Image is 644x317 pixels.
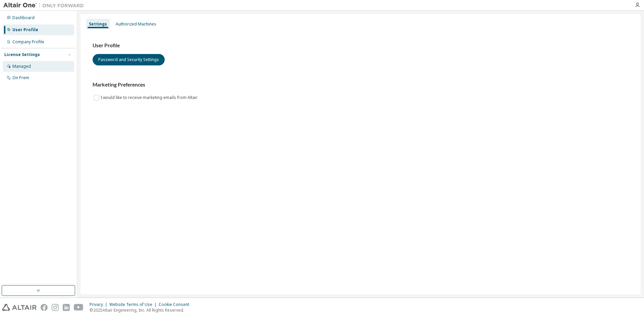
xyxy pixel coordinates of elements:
div: Authorized Machines [116,21,156,27]
img: linkedin.svg [63,304,70,311]
div: License Settings [4,52,40,57]
p: © 2025 Altair Engineering, Inc. All Rights Reserved. [90,307,193,313]
div: Company Profile [12,39,44,45]
img: Altair One [3,2,87,9]
img: youtube.svg [74,304,84,311]
img: instagram.svg [52,304,59,311]
label: I would like to receive marketing emails from Altair [101,94,199,102]
h3: Marketing Preferences [93,82,629,88]
div: On Prem [12,75,29,81]
button: Password and Security Settings [93,54,165,65]
div: Cookie Consent [159,302,193,307]
img: facebook.svg [41,304,48,311]
img: altair_logo.svg [2,304,37,311]
div: Dashboard [12,15,35,20]
div: Privacy [90,302,109,307]
div: Website Terms of Use [109,302,159,307]
div: Managed [12,64,31,69]
div: Settings [89,21,107,27]
h3: User Profile [93,42,629,49]
div: User Profile [12,27,38,33]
